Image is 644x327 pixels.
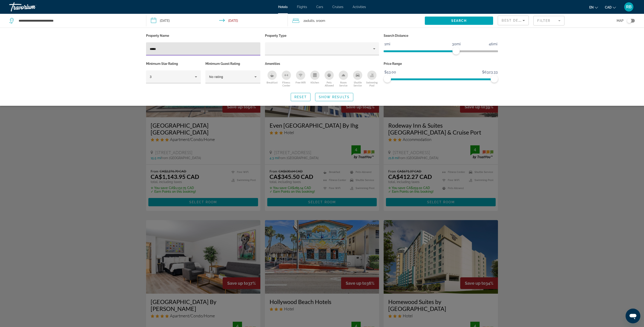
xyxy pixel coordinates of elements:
[314,17,325,24] span: , 1
[365,70,379,87] button: Swimming Pool
[384,50,498,51] ngx-slider: ngx-slider
[384,60,498,67] p: Price Range
[322,81,336,87] span: Pets Allowed
[279,70,293,87] button: Fitness Center
[265,60,379,67] p: Amenities
[279,81,293,87] span: Fitness Center
[267,81,278,84] span: Breakfast
[502,19,526,22] span: Best Deals
[384,78,498,79] ngx-slider: ngx-slider
[351,81,365,87] span: Shuttle Service
[305,19,314,23] span: Adults
[265,32,379,39] p: Property Type
[317,19,325,23] span: Room
[451,19,467,23] span: Search
[269,46,376,52] mat-select: Property type
[589,4,598,11] button: Change language
[303,17,314,24] span: 2
[297,5,307,9] a: Flights
[626,5,632,9] span: RB
[150,75,152,79] span: 3
[9,1,55,13] a: Travorium
[146,60,201,67] p: Minimum Star Rating
[502,18,525,23] mat-select: Sort by
[332,5,343,9] a: Cruises
[605,6,612,9] span: CAD
[353,5,366,9] a: Activities
[336,81,351,87] span: Room Service
[322,70,336,87] button: Pets Allowed
[265,70,279,87] button: Breakfast
[617,17,624,24] span: Map
[351,70,365,87] button: Shuttle Service
[491,75,498,83] span: ngx-slider-max
[533,16,564,26] button: Filter
[294,95,307,99] span: Reset
[144,32,500,88] div: Hotel Filters
[384,69,397,76] span: $53.00
[205,60,260,67] p: Minimum Guest Rating
[288,14,425,28] button: Travelers: 2 adults, 0 children
[626,309,640,323] iframe: Button to launch messaging window
[481,69,498,76] span: $6323.33
[146,14,288,28] button: Check-in date: Oct 9, 2025 Check-out date: Oct 12, 2025
[605,4,616,11] button: Change currency
[293,70,308,87] button: Free Wifi
[452,47,460,54] span: ngx-slider
[296,81,306,84] span: Free Wifi
[624,19,635,23] button: Toggle map
[365,81,379,87] span: Swimming Pool
[336,70,351,87] button: Room Service
[451,41,461,48] span: 30mi
[319,95,350,99] span: Show Results
[425,17,493,25] button: Search
[623,2,635,12] button: User Menu
[146,32,260,39] p: Property Name
[316,5,323,9] a: Cars
[209,75,223,79] span: No rating
[384,32,498,39] p: Search Distance
[488,41,498,48] span: 46mi
[310,81,319,84] span: Kitchen
[589,6,594,9] span: en
[308,70,322,87] button: Kitchen
[315,93,353,101] button: Show Results
[384,75,391,83] span: ngx-slider
[291,93,310,101] button: Reset
[384,41,391,48] span: 1mi
[278,5,288,9] a: Hotels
